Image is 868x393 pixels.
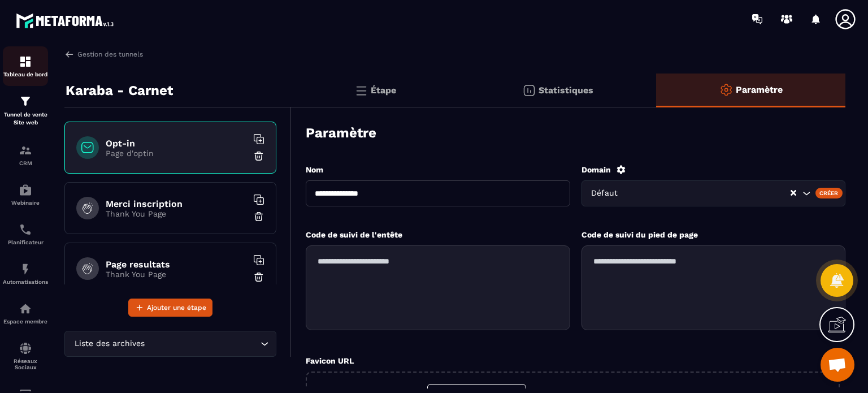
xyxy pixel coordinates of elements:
[253,211,264,222] img: trash
[3,86,48,135] a: formationformationTunnel de vente Site web
[306,125,376,141] h3: Paramètre
[3,293,48,333] a: automationsautomationsEspace membre
[3,279,48,285] p: Automatisations
[581,180,846,206] div: Search for option
[3,358,48,370] p: Réseaux Sociaux
[821,348,854,382] div: Ouvrir le chat
[736,84,783,95] p: Paramètre
[306,230,402,239] label: Code de suivi de l'entête
[128,299,212,317] button: Ajouter une étape
[581,165,611,174] label: Domain
[3,200,48,206] p: Webinaire
[815,188,843,198] div: Créer
[19,183,32,197] img: automations
[19,144,32,157] img: formation
[3,160,48,166] p: CRM
[19,342,32,355] img: social-network
[253,271,264,283] img: trash
[371,85,396,96] p: Étape
[719,83,733,97] img: setting-o.ffaa8168.svg
[106,270,247,279] p: Thank You Page
[19,262,32,276] img: automations
[72,338,147,350] span: Liste des archives
[3,239,48,245] p: Planificateur
[306,165,323,174] label: Nom
[522,84,536,97] img: stats.20deebd0.svg
[19,55,32,68] img: formation
[253,150,264,162] img: trash
[16,10,118,31] img: logo
[147,338,258,350] input: Search for option
[589,187,628,200] span: Défaut
[106,198,247,209] h6: Merci inscription
[306,356,354,365] label: Favicon URL
[3,71,48,77] p: Tableau de bord
[19,223,32,236] img: scheduler
[3,135,48,175] a: formationformationCRM
[106,149,247,158] p: Page d'optin
[3,111,48,127] p: Tunnel de vente Site web
[19,302,32,316] img: automations
[581,230,698,239] label: Code de suivi du pied de page
[147,302,206,313] span: Ajouter une étape
[791,189,796,197] button: Clear Selected
[354,84,368,97] img: bars.0d591741.svg
[19,94,32,108] img: formation
[106,259,247,270] h6: Page resultats
[66,79,173,102] p: Karaba - Carnet
[3,333,48,379] a: social-networksocial-networkRéseaux Sociaux
[64,49,143,59] a: Gestion des tunnels
[3,318,48,325] p: Espace membre
[64,49,75,59] img: arrow
[106,209,247,218] p: Thank You Page
[3,46,48,86] a: formationformationTableau de bord
[539,85,593,96] p: Statistiques
[64,331,276,357] div: Search for option
[3,214,48,254] a: schedulerschedulerPlanificateur
[628,187,789,200] input: Search for option
[106,138,247,149] h6: Opt-in
[3,175,48,214] a: automationsautomationsWebinaire
[3,254,48,293] a: automationsautomationsAutomatisations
